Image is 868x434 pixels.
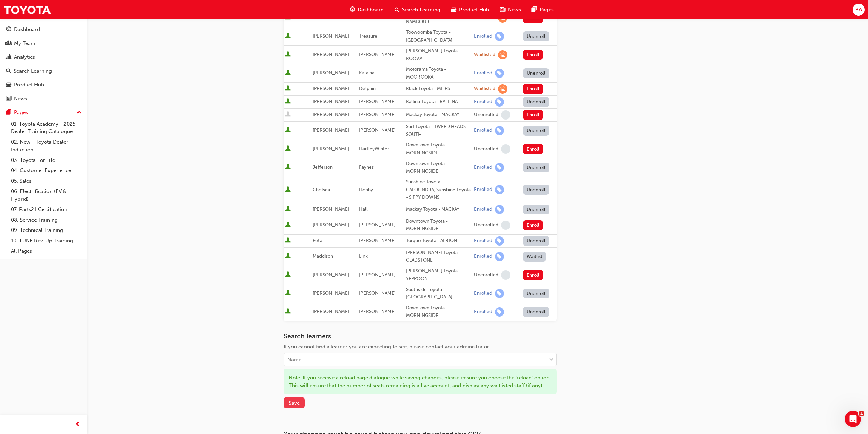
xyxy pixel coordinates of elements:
[359,187,373,193] span: Hobby
[474,238,492,244] div: Enrolled
[495,97,504,107] span: learningRecordVerb_ENROLL-icon
[77,108,82,117] span: up-icon
[359,206,368,212] span: Hall
[14,53,35,61] div: Analytics
[285,290,291,297] span: User is active
[523,126,550,136] button: Unenroll
[3,23,84,36] a: Dashboard
[501,144,510,154] span: learningRecordVerb_NONE-icon
[500,5,505,14] span: news-icon
[406,29,471,44] div: Toowoomba Toyota - [GEOGRAPHIC_DATA]
[523,307,550,317] button: Unenroll
[406,66,471,81] div: Motorama Toyota - MOOROOKA
[8,246,84,256] a: All Pages
[14,67,52,75] div: Search Learning
[285,85,291,92] span: User is active
[6,96,11,102] span: news-icon
[14,81,44,89] div: Product Hub
[285,308,291,315] span: User is active
[285,127,291,134] span: User is active
[406,47,471,62] div: [PERSON_NAME] Toyota - BOOVAL
[402,6,440,14] span: Search Learning
[406,304,471,320] div: Downtown Toyota - MORNINGSIDE
[285,164,291,171] span: User is active
[287,356,301,364] div: Name
[359,127,396,133] span: [PERSON_NAME]
[350,5,355,14] span: guage-icon
[359,70,374,76] span: Kataina
[406,237,471,245] div: Torque Toyota - ALBION
[474,290,492,297] div: Enrolled
[474,99,492,105] div: Enrolled
[406,141,471,157] div: Downtown Toyota - MORNINGSIDE
[359,86,376,92] span: Delphin
[495,3,526,17] a: news-iconNews
[285,271,291,278] span: User is active
[523,163,550,172] button: Unenroll
[359,146,389,152] span: HartleyWinter
[474,206,492,213] div: Enrolled
[359,290,396,296] span: [PERSON_NAME]
[395,5,399,14] span: search-icon
[284,397,305,408] button: Save
[495,289,504,298] span: learningRecordVerb_ENROLL-icon
[474,86,495,92] div: Waitlisted
[495,126,504,135] span: learningRecordVerb_ENROLL-icon
[313,127,349,133] span: [PERSON_NAME]
[3,51,84,64] a: Analytics
[508,6,521,14] span: News
[501,270,510,280] span: learningRecordVerb_NONE-icon
[406,85,471,93] div: Black Toyota - MILES
[284,344,490,350] span: If you cannot find a learner you are expecting to see, please contact your administrator.
[495,32,504,41] span: learningRecordVerb_ENROLL-icon
[14,95,27,103] div: News
[495,307,504,317] span: learningRecordVerb_ENROLL-icon
[289,400,300,406] span: Save
[406,286,471,301] div: Southside Toyota - [GEOGRAPHIC_DATA]
[523,270,543,280] button: Enroll
[359,253,368,259] span: Link
[406,249,471,264] div: [PERSON_NAME] Toyota - GLADSTONE
[313,33,349,39] span: [PERSON_NAME]
[6,82,11,88] span: car-icon
[3,2,51,17] a: Trak
[532,5,537,14] span: pages-icon
[523,289,550,298] button: Unenroll
[495,205,504,214] span: learningRecordVerb_ENROLL-icon
[474,186,492,193] div: Enrolled
[474,70,492,76] div: Enrolled
[285,145,291,152] span: User is active
[313,70,349,76] span: [PERSON_NAME]
[451,5,456,14] span: car-icon
[523,50,543,60] button: Enroll
[523,252,546,262] button: Waitlist
[8,236,84,246] a: 10. TUNE Rev-Up Training
[474,112,498,118] div: Unenrolled
[474,33,492,40] div: Enrolled
[313,99,349,104] span: [PERSON_NAME]
[474,52,495,58] div: Waitlisted
[8,165,84,176] a: 04. Customer Experience
[495,69,504,78] span: learningRecordVerb_ENROLL-icon
[540,6,554,14] span: Pages
[406,111,471,119] div: Mackay Toyota - MACKAY
[8,225,84,236] a: 09. Technical Training
[359,99,396,104] span: [PERSON_NAME]
[495,236,504,246] span: learningRecordVerb_ENROLL-icon
[313,290,349,296] span: [PERSON_NAME]
[313,86,349,92] span: [PERSON_NAME]
[526,3,559,17] a: pages-iconPages
[406,218,471,233] div: Downtown Toyota - MORNINGSIDE
[523,110,543,120] button: Enroll
[285,98,291,105] span: User is active
[8,186,84,204] a: 06. Electrification (EV & Hybrid)
[3,106,84,119] button: Pages
[474,272,498,278] div: Unenrolled
[285,186,291,193] span: User is active
[845,411,861,427] iframe: Intercom live chat
[313,206,349,212] span: [PERSON_NAME]
[284,369,557,394] div: Note: If you receive a reload page dialogue while saving changes, please ensure you choose the 'r...
[3,37,84,50] a: My Team
[359,222,396,228] span: [PERSON_NAME]
[523,144,543,154] button: Enroll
